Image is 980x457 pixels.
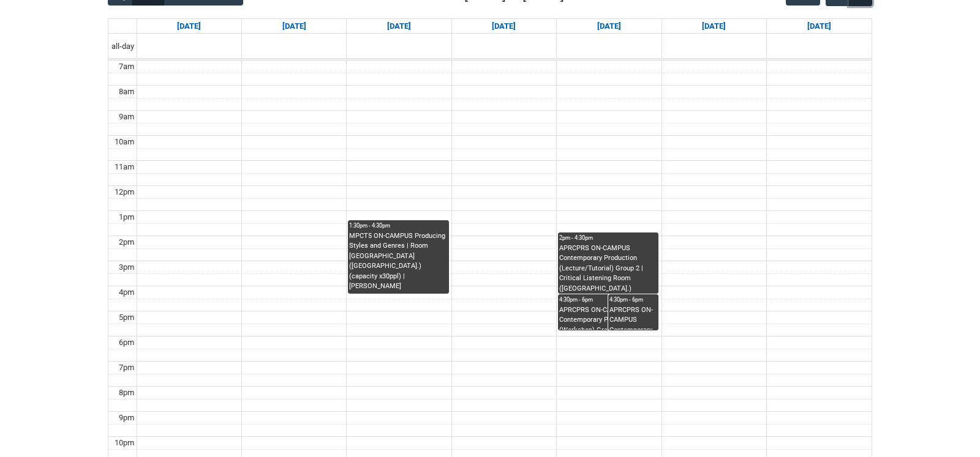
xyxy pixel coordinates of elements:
div: 6pm [116,336,137,349]
div: MPCT5 ON-CAMPUS Producing Styles and Genres | Room [GEOGRAPHIC_DATA] ([GEOGRAPHIC_DATA].) (capaci... [349,231,447,292]
div: APRCPRS ON-CAMPUS Contemporary Production (Lecture/Tutorial) Group 2 | Critical Listening Room ([... [559,243,657,294]
div: 4pm [116,286,137,299]
div: 9pm [116,412,137,424]
div: 12pm [112,186,137,198]
div: 2pm - 4:30pm [559,234,657,242]
div: 8pm [116,387,137,399]
div: 8am [116,86,137,98]
a: Go to September 20, 2025 [805,19,834,34]
div: 9am [116,111,137,123]
div: 7pm [116,362,137,374]
a: Go to September 19, 2025 [699,19,728,34]
div: APRCPRS ON-CAMPUS Contemporary Production (Workshop) Group 2 | [GEOGRAPHIC_DATA] ([GEOGRAPHIC_DAT... [609,305,657,330]
a: Go to September 18, 2025 [595,19,624,34]
div: 3pm [116,261,137,273]
div: 4:30pm - 6pm [559,295,657,304]
div: 10pm [112,437,137,449]
div: 11am [112,161,137,173]
a: Go to September 15, 2025 [280,19,309,34]
a: Go to September 16, 2025 [385,19,413,34]
div: 10am [112,136,137,148]
div: 5pm [116,311,137,324]
div: APRCPRS ON-CAMPUS Contemporary Production (Workshop) Group 2 | Room [GEOGRAPHIC_DATA] ([GEOGRAPHI... [559,305,657,330]
span: all-day [109,40,137,53]
a: Go to September 17, 2025 [489,19,518,34]
a: Go to September 14, 2025 [175,19,203,34]
div: 7am [116,61,137,73]
div: 4:30pm - 6pm [609,295,657,304]
div: 1pm [116,211,137,223]
div: 1:30pm - 4:30pm [349,221,447,230]
div: 2pm [116,236,137,248]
